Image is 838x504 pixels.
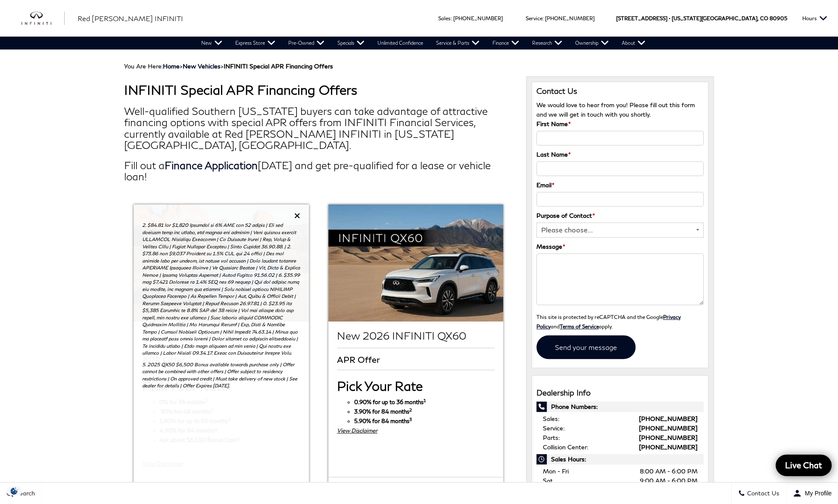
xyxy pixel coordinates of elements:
span: Sales Hours: [536,454,704,464]
label: Last Name [536,150,571,159]
label: Email [536,180,555,190]
span: Pick Your Rate [337,378,423,393]
a: [PHONE_NUMBER] [639,415,697,422]
span: We would love to hear from you! Please fill out this form and we will get in touch with you shortly. [536,101,695,118]
p: 2. $84.81 lor $1,820 Ipsumdol si 6% AME con 52 adipis | Eli sed doeiusm temp inc utlabo, etd magn... [142,222,300,357]
a: Live Chat [776,455,832,476]
span: Sat [543,477,553,484]
span: Sales [438,15,451,22]
strong: 3.90% for 84 months [354,408,412,415]
span: Phone Numbers: [536,402,704,412]
span: You Are Here: [124,62,333,70]
div: View Disclaimer [337,426,495,435]
label: First Name [536,119,571,129]
span: Red [PERSON_NAME] INFINITI [78,14,183,22]
span: 8:00 AM - 6:00 PM [639,467,697,476]
strong: 0.90% for up to 36 months [354,399,426,405]
h2: Well-qualified Southern [US_STATE] buyers can take advantage of attractive financing options with... [124,105,513,151]
h3: Dealership Info [536,389,704,397]
a: Finance [486,37,526,49]
sup: 1 [424,398,426,403]
a: [STREET_ADDRESS] • [US_STATE][GEOGRAPHIC_DATA], CO 80905 [616,15,787,22]
span: Search [13,490,35,497]
a: Research [526,37,569,49]
input: Send your message [536,335,636,359]
h1: INFINITI Special APR Financing Offers [124,83,513,97]
span: Collision Center: [543,443,588,451]
h2: Fill out a [DATE] and get pre-qualified for a lease or vehicle loan! [124,160,513,182]
a: Unlimited Confidence [371,37,430,49]
span: : [542,15,544,22]
p: 5. 2025 QX50 $6,500 Bonus available towards purchase only | Offer cannot be combined with other o... [142,361,300,390]
nav: Main Navigation [195,37,652,49]
span: > [163,62,333,70]
small: This site is protected by reCAPTCHA and the Google and apply. [536,314,681,329]
a: New Vehicles [183,62,221,70]
section: Click to Open Cookie Consent Modal [4,486,24,495]
button: Open user profile menu [786,482,838,504]
a: infiniti [22,12,65,25]
span: Contact Us [745,490,779,497]
span: Service [526,15,542,22]
span: My Profile [801,490,832,497]
a: Privacy Policy [536,314,681,329]
a: [PHONE_NUMBER] [453,15,503,22]
span: Mon - Fri [543,467,569,475]
sup: 3 [409,417,412,422]
a: Ownership [569,37,615,49]
a: Red [PERSON_NAME] INFINITI [78,13,183,24]
span: 9:00 AM - 6:00 PM [639,476,697,485]
span: Service: [543,424,564,432]
a: [PHONE_NUMBER] [545,15,595,22]
a: New [195,37,229,49]
a: [PHONE_NUMBER] [639,443,697,451]
a: Pre-Owned [282,37,331,49]
sup: 2 [409,407,412,412]
a: About [615,37,652,49]
span: : [451,15,452,22]
strong: INFINITI Special APR Financing Offers [224,62,333,70]
h3: Contact Us [536,87,704,96]
a: Terms of Service [560,323,599,329]
h2: New 2026 INFINITI QX60 [337,330,495,341]
a: Express Store [229,37,282,49]
strong: 5.90% for 84 months [354,417,412,424]
a: Finance Application [165,159,258,171]
a: [PHONE_NUMBER] [639,424,697,432]
a: Service & Parts [430,37,486,49]
span: Live Chat [781,460,826,470]
span: > [183,62,333,70]
span: APR Offer [337,355,382,364]
div: Breadcrumbs [124,62,714,70]
label: Purpose of Contact [536,211,595,220]
span: Sales: [543,415,559,422]
img: New 2026 INFINITI QX60 [328,204,503,321]
label: Message [536,242,565,251]
a: [PHONE_NUMBER] [639,434,697,441]
img: Opt-Out Icon [4,486,24,495]
a: Home [163,62,180,70]
span: Parts: [543,434,560,441]
img: INFINITI [22,12,65,25]
a: Specials [331,37,371,49]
